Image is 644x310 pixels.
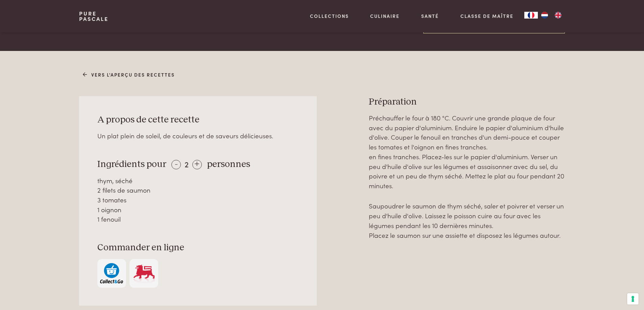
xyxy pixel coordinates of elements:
[192,160,202,169] div: +
[524,12,538,19] div: Language
[524,12,565,19] aside: Language selected: Français
[369,113,565,191] p: Préchauffer le four à 180 °C. Couvrir une grande plaque de four avec du papier d'aluminium. Endui...
[185,158,189,169] span: 2
[627,293,639,305] button: Vos préférences en matière de consentement pour les technologies de suivi
[207,160,250,169] span: personnes
[551,12,565,19] a: EN
[97,185,299,195] div: 2 filets de saumon
[369,96,565,108] h3: Préparation
[524,12,538,19] a: FR
[370,12,400,20] a: Culinaire
[83,71,175,78] a: Vers l'aperçu des recettes
[538,12,565,19] ul: Language list
[310,12,349,20] a: Collections
[97,176,299,186] div: thym, séché
[100,263,123,284] img: c308188babc36a3a401bcb5cb7e020f4d5ab42f7cacd8327e500463a43eeb86c.svg
[97,205,299,215] div: 1 oignon
[538,12,551,19] a: NL
[97,114,299,126] h3: A propos de cette recette
[97,160,166,169] span: Ingrédients pour
[97,195,299,205] div: 3 tomates
[171,160,181,169] div: -
[369,201,565,240] p: Saupoudrer le saumon de thym séché, saler et poivrer et verser un peu d'huile d'olive. Laissez le...
[133,263,156,284] img: Delhaize
[421,12,439,20] a: Santé
[97,214,299,224] div: 1 fenouil
[460,12,514,20] a: Classe de maître
[97,242,299,254] h3: Commander en ligne
[97,131,299,141] div: Un plat plein de soleil, de couleurs et de saveurs délicieuses.
[79,11,109,22] a: PurePascale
